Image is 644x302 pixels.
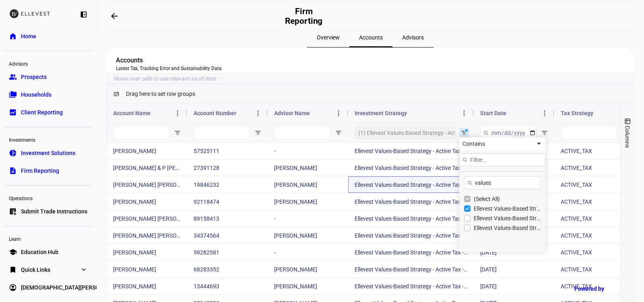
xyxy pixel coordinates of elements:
div: Column Filter [459,137,545,252]
span: Households [21,91,52,99]
button: Open Filter Menu [541,130,548,136]
div: 89158413 [187,210,268,227]
span: Investment Strategy [355,110,407,116]
div: [PERSON_NAME] & P [PERSON_NAME] Ttee [107,159,187,176]
eth-mat-symbol: account_circle [9,283,17,292]
div: - [268,143,348,159]
div: ACTIVE_TAX [554,261,635,277]
div: [DATE] [474,278,554,294]
div: [PERSON_NAME] [107,193,187,210]
div: Operations [5,192,92,203]
div: Filtering operator [459,137,545,150]
div: ACTIVE_TAX [554,278,635,294]
div: ACTIVE_TAX [554,227,635,244]
eth-mat-symbol: folder_copy [9,91,17,99]
div: [PERSON_NAME] [268,227,348,244]
div: Investments [5,134,92,145]
div: [PERSON_NAME] [107,278,187,294]
a: bid_landscapeClient Reporting [5,104,92,120]
span: Advisor Name [274,110,310,116]
span: Drag here to set row groups [126,91,195,97]
div: [PERSON_NAME] [PERSON_NAME] [107,227,187,244]
span: Submit Trade Instructions [21,207,87,215]
div: - [268,210,348,227]
div: [PERSON_NAME] [107,143,187,159]
eth-mat-symbol: list_alt_add [9,207,17,215]
span: Columns [624,126,631,148]
div: Advisors [5,58,92,69]
div: 68283352 [187,261,268,277]
div: Ellevest Values-Based Strategy - Active Tax - Global [348,227,474,244]
div: [PERSON_NAME] [107,261,187,277]
span: Start Date [480,110,506,116]
div: Ellevest Values-Based Strategy - Active Tax - Global [474,205,542,212]
div: 27391128 [187,159,268,176]
div: Learn [5,233,92,244]
h2: Firm Reporting [282,6,325,26]
span: Home [21,32,36,40]
div: Contains [462,141,536,147]
span: Advisors [402,35,424,40]
eth-mat-symbol: left_panel_close [80,10,88,19]
span: Overview [317,35,340,40]
div: [PERSON_NAME] [268,159,348,176]
span: [DEMOGRAPHIC_DATA][PERSON_NAME] [21,283,123,292]
div: [PERSON_NAME] [PERSON_NAME] & [107,210,187,227]
div: [PERSON_NAME] [268,176,348,193]
div: 34374564 [187,227,268,244]
a: homeHome [5,28,92,44]
div: Ellevest Values-Based Strategy - Active Tax - Global [348,244,474,261]
div: Ellevest Values-Based Strategy - Active Tax - High TE - Global [474,215,542,221]
span: Tax Strategy [561,110,593,116]
div: [PERSON_NAME] [268,278,348,294]
div: ACTIVE_TAX [554,143,635,159]
ethic-grid-insight-help-text: Hover over cells to see relevant as of date. [106,73,634,84]
div: Ellevest Values-Based Strategy - Active Tax - Global [348,143,474,159]
eth-mat-symbol: home [9,32,17,40]
div: Ellevest Values-Based Strategy - Active Tax - Global [348,278,474,294]
input: Tax Strategy Filter Input [561,126,617,139]
div: [DATE] [474,244,554,261]
span: Account Number [194,110,236,116]
span: Quick Links [21,266,50,274]
div: [PERSON_NAME] [268,193,348,210]
div: Ellevest Values-Based Strategy - Active Tax - Global [348,159,474,176]
a: folder_copyHouseholds [5,87,92,103]
eth-mat-symbol: school [9,248,17,256]
div: Ellevest Values-Based Strategy - Active Tax - Global [348,210,474,227]
div: 13444693 [187,278,268,294]
div: (Select All) [474,196,542,202]
div: Filter List [459,194,545,233]
span: Firm Reporting [21,167,59,175]
span: Accounts [359,35,383,40]
button: Open Filter Menu [335,130,342,136]
div: Row Groups [126,91,195,97]
span: Account Name [113,110,151,116]
eth-mat-symbol: bid_landscape [9,108,17,116]
div: [PERSON_NAME] [PERSON_NAME] & [PERSON_NAME] Phd [107,176,187,193]
input: Search filter values [464,176,541,189]
a: Powered by [570,281,632,296]
div: ACTIVE_TAX [554,176,635,193]
div: [PERSON_NAME] [107,244,187,261]
mat-icon: arrow_backwards [109,11,119,21]
button: Open Filter Menu [174,130,181,136]
a: pie_chartInvestment Solutions [5,145,92,161]
div: 57525111 [187,143,268,159]
div: 59282581 [187,244,268,261]
input: Filter Value [459,153,545,166]
eth-mat-symbol: bookmark [9,266,17,274]
div: Latest Tax, Tracking Error and Sustainability Data [116,65,625,72]
div: ACTIVE_TAX [554,244,635,261]
span: Client Reporting [21,108,63,116]
button: Open Filter Menu [461,130,467,136]
div: Accounts [116,56,625,65]
div: Ellevest Values-Based Strategy - Active Tax - Global [348,176,474,193]
input: Advisor Name Filter Input [274,126,330,139]
div: - [268,244,348,261]
input: Account Number Filter Input [194,126,250,139]
div: [PERSON_NAME] [268,261,348,277]
eth-mat-symbol: expand_more [80,266,88,274]
div: 92118474 [187,193,268,210]
input: Start Date Filter Input [480,126,537,139]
